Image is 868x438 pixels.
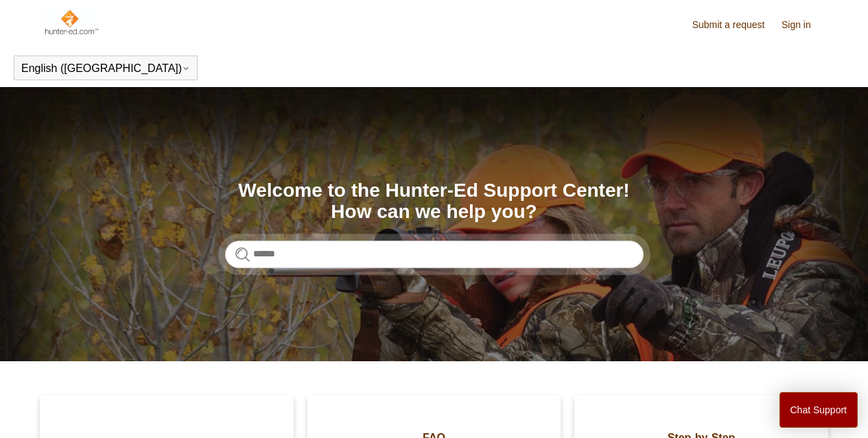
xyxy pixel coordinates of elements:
[43,8,99,36] img: Hunter-Ed Help Center home page
[692,18,779,32] a: Submit a request
[779,392,858,428] button: Chat Support
[21,62,190,75] button: English ([GEOGRAPHIC_DATA])
[225,180,644,223] h1: Welcome to the Hunter-Ed Support Center! How can we help you?
[225,241,644,268] input: Search
[782,18,825,32] a: Sign in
